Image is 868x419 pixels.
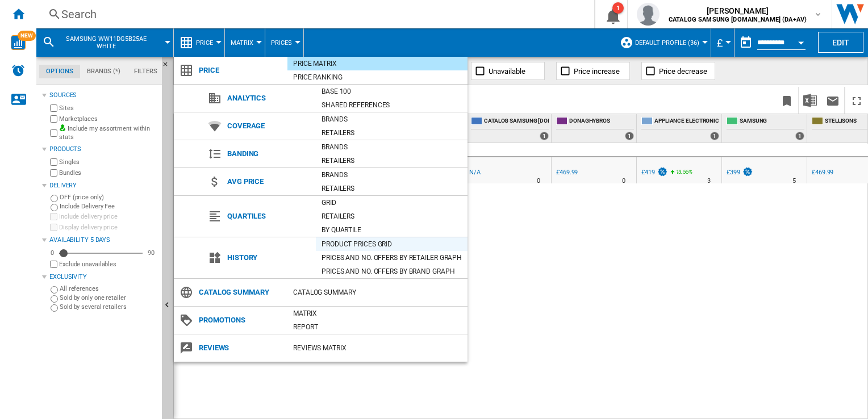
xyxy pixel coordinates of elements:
div: Retailers [316,183,468,194]
span: Banding [222,146,316,162]
div: Brands [316,114,468,125]
div: REVIEWS Matrix [287,342,468,354]
span: Analytics [222,90,316,106]
div: Catalog Summary [287,287,468,298]
div: Base 100 [316,86,468,97]
div: Prices and No. offers by brand graph [316,266,468,277]
span: Catalog Summary [193,284,287,300]
div: Brands [316,169,468,181]
span: Price [193,62,287,78]
div: Report [287,321,468,333]
div: Retailers [316,211,468,222]
div: Prices and No. offers by retailer graph [316,252,468,263]
span: Reviews [193,340,287,356]
div: Price Ranking [287,72,468,83]
span: Coverage [222,118,316,134]
div: Price Matrix [287,58,468,69]
div: Grid [316,197,468,208]
div: Retailers [316,127,468,139]
span: Quartiles [222,208,316,224]
span: History [222,250,316,266]
div: Shared references [316,99,468,111]
span: Promotions [193,312,287,328]
div: Retailers [316,155,468,166]
span: Avg price [222,174,316,190]
div: Matrix [287,308,468,319]
div: Product prices grid [316,238,468,250]
div: By quartile [316,224,468,236]
div: Brands [316,141,468,153]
